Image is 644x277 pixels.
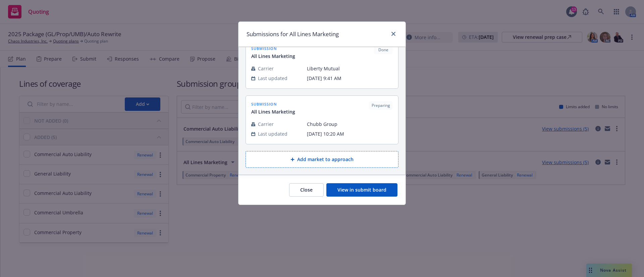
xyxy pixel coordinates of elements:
[251,108,295,115] span: All Lines Marketing
[258,65,274,72] span: Carrier
[258,130,287,137] span: Last updated
[307,65,393,72] span: Liberty Mutual
[326,183,397,197] button: View in submit board
[307,121,393,128] span: Chubb Group
[307,130,393,137] span: [DATE] 10:20 AM
[372,102,390,109] span: Preparing
[389,30,397,38] a: close
[258,121,274,128] span: Carrier
[289,183,324,197] button: Close
[247,30,339,39] h1: Submissions for All Lines Marketing
[251,46,295,51] span: submission
[246,151,398,168] button: Add market to approach
[258,75,287,82] span: Last updated
[251,101,295,107] span: submission
[251,53,295,60] span: All Lines Marketing
[377,47,390,53] span: Done
[307,75,393,82] span: [DATE] 9:41 AM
